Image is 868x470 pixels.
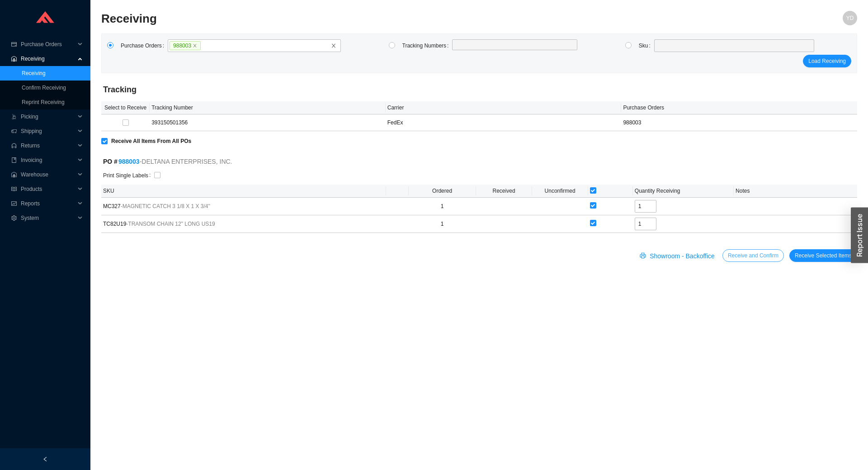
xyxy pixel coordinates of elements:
span: System [21,211,75,225]
label: Print Single Labels [103,169,154,182]
span: - DELTANA ENTERPRISES, INC. [140,157,232,167]
strong: Receive All Items From All POs [111,138,191,144]
a: Reprint Receiving [22,99,65,105]
span: - MAGNETIC CATCH 3 1/8 X 1 X 3/4'' [121,203,210,209]
th: Ordered [409,185,476,198]
span: read [11,186,17,192]
td: 393150501356 [150,114,386,131]
th: Notes [734,185,857,198]
button: Receive and Confirm [722,249,784,262]
span: Receiving [21,52,75,66]
span: close [193,43,197,48]
span: left [42,456,48,462]
td: 1 [409,198,476,215]
span: Products [21,182,75,196]
span: - TRANSOM CHAIN 12" LONG US19 [126,221,215,227]
td: FedEx [386,114,622,131]
th: Quantity Receiving [633,185,734,198]
label: Sku [639,39,654,52]
span: Receive and Confirm [728,251,778,260]
th: Carrier [386,101,622,114]
label: Tracking Numbers [402,39,453,52]
strong: PO # [103,158,140,165]
button: Load Receiving [803,55,851,67]
span: Picking [21,109,75,124]
th: Tracking Number [150,101,386,114]
span: Returns [21,138,75,153]
span: close [331,43,336,48]
th: Select to Receive [101,101,150,114]
h4: Tracking [103,84,855,95]
span: Invoicing [21,153,75,167]
a: 988003 [118,158,140,165]
span: fund [11,201,17,206]
span: 988003 [170,41,201,50]
th: SKU [101,185,386,198]
span: Load Receiving [808,57,846,66]
span: Warehouse [21,167,75,182]
span: printer [640,252,648,260]
h2: Receiving [101,11,668,27]
span: book [11,157,17,163]
span: credit-card [11,42,17,47]
th: Received [476,185,532,198]
span: setting [11,215,17,221]
td: 988003 [621,114,857,131]
span: TC82U19 [103,219,329,228]
span: Showroom - Backoffice [650,251,715,261]
th: Unconfirmed [532,185,588,198]
span: Shipping [21,124,75,138]
input: 988003closeclose [201,41,208,51]
button: Receive Selected Items [789,249,857,262]
td: 1 [409,215,476,233]
th: Purchase Orders [621,101,857,114]
a: Receiving [22,70,46,76]
span: customer-service [11,143,17,148]
a: Confirm Receiving [22,85,66,91]
span: YD [846,11,854,25]
span: Purchase Orders [21,37,75,52]
label: Purchase Orders [121,39,168,52]
button: printerShowroom - Backoffice [634,249,722,262]
span: MC327 [103,202,329,211]
span: Receive Selected Items [795,251,852,260]
span: Reports [21,196,75,211]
